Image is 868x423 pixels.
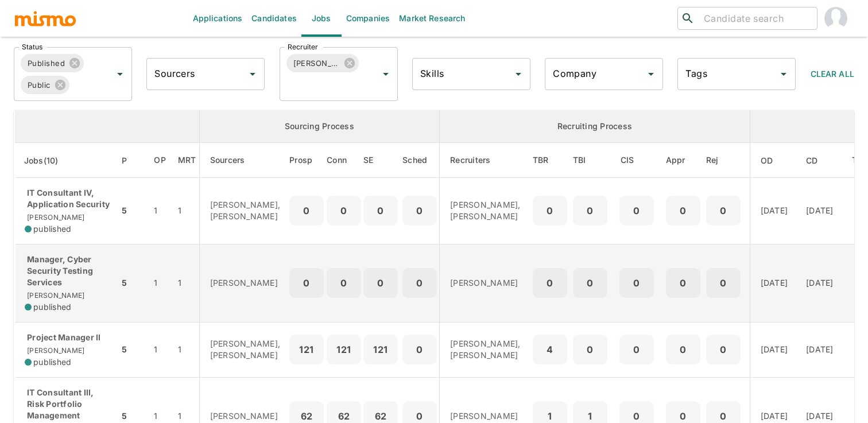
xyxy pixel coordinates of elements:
[361,143,400,178] th: Sent Emails
[119,178,145,245] td: 5
[368,341,393,358] p: 121
[624,275,649,291] p: 0
[711,203,736,219] p: 0
[286,54,359,72] div: [PERSON_NAME]
[294,275,319,291] p: 0
[21,79,57,92] span: Public
[750,244,797,322] td: [DATE]
[610,143,663,178] th: Client Interview Scheduled
[119,143,145,178] th: Priority
[294,203,319,219] p: 0
[145,143,175,178] th: Open Positions
[25,291,84,300] span: [PERSON_NAME]
[145,178,175,245] td: 1
[14,10,77,27] img: logo
[25,213,84,222] span: [PERSON_NAME]
[570,143,610,178] th: To Be Interviewed
[624,341,649,358] p: 0
[400,143,440,178] th: Sched
[122,154,142,168] span: P
[22,42,42,52] label: Status
[378,66,394,82] button: Open
[671,341,696,358] p: 0
[175,178,199,245] td: 1
[199,143,289,178] th: Sourcers
[450,277,521,289] p: [PERSON_NAME]
[537,341,563,358] p: 4
[25,346,84,355] span: [PERSON_NAME]
[811,69,854,79] span: Clear All
[119,322,145,377] td: 5
[624,203,649,219] p: 0
[643,66,659,82] button: Open
[711,341,736,358] p: 0
[21,76,69,94] div: Public
[797,178,843,245] td: [DATE]
[750,143,797,178] th: Onboarding Date
[210,199,281,222] p: [PERSON_NAME], [PERSON_NAME]
[663,143,703,178] th: Approved
[699,10,812,26] input: Candidate search
[537,203,563,219] p: 0
[175,244,199,322] td: 1
[776,66,792,82] button: Open
[33,356,71,368] span: published
[368,203,393,219] p: 0
[703,143,750,178] th: Rejected
[797,143,843,178] th: Created At
[112,66,128,82] button: Open
[175,322,199,377] td: 1
[530,143,570,178] th: To Be Reviewed
[119,244,145,322] td: 5
[331,341,356,358] p: 121
[537,275,563,291] p: 0
[25,332,110,343] p: Project Manager II
[21,57,72,70] span: Published
[671,275,696,291] p: 0
[327,143,361,178] th: Connections
[286,57,347,70] span: [PERSON_NAME]
[450,199,521,222] p: [PERSON_NAME], [PERSON_NAME]
[407,275,432,291] p: 0
[450,410,521,422] p: [PERSON_NAME]
[578,341,603,358] p: 0
[25,254,110,288] p: Manager, Cyber Security Testing Services
[25,187,110,210] p: IT Consultant IV, Application Security
[407,341,432,358] p: 0
[25,387,110,421] p: IT Consultant III, Risk Portfolio Management
[578,203,603,219] p: 0
[797,322,843,377] td: [DATE]
[245,66,261,82] button: Open
[331,275,356,291] p: 0
[761,154,788,168] span: OD
[199,110,440,143] th: Sourcing Process
[210,277,281,289] p: [PERSON_NAME]
[21,54,84,72] div: Published
[440,143,530,178] th: Recruiters
[288,42,318,52] label: Recruiter
[750,322,797,377] td: [DATE]
[294,341,319,358] p: 121
[407,203,432,219] p: 0
[145,322,175,377] td: 1
[331,203,356,219] p: 0
[210,410,281,422] p: [PERSON_NAME]
[450,338,521,361] p: [PERSON_NAME], [PERSON_NAME]
[289,143,327,178] th: Prospects
[33,301,71,313] span: published
[711,275,736,291] p: 0
[175,143,199,178] th: Market Research Total
[578,275,603,291] p: 0
[210,338,281,361] p: [PERSON_NAME], [PERSON_NAME]
[806,154,833,168] span: CD
[33,223,71,235] span: published
[797,244,843,322] td: [DATE]
[750,178,797,245] td: [DATE]
[368,275,393,291] p: 0
[824,7,847,30] img: Gabriel Hernandez
[671,203,696,219] p: 0
[145,244,175,322] td: 1
[510,66,526,82] button: Open
[24,154,73,168] span: Jobs(10)
[440,110,750,143] th: Recruiting Process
